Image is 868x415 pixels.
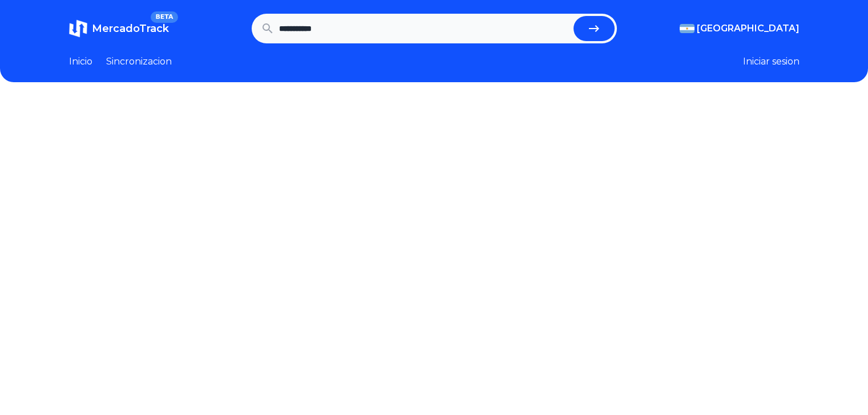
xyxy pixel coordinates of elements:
[69,55,92,69] a: Inicio
[69,19,87,38] img: MercadoTrack
[680,22,800,35] button: [GEOGRAPHIC_DATA]
[743,55,800,69] button: Iniciar sesion
[92,22,169,35] span: MercadoTrack
[151,11,177,23] span: BETA
[680,24,695,33] img: Argentina
[697,22,800,35] span: [GEOGRAPHIC_DATA]
[69,19,169,38] a: MercadoTrackBETA
[106,55,172,69] a: Sincronizacion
